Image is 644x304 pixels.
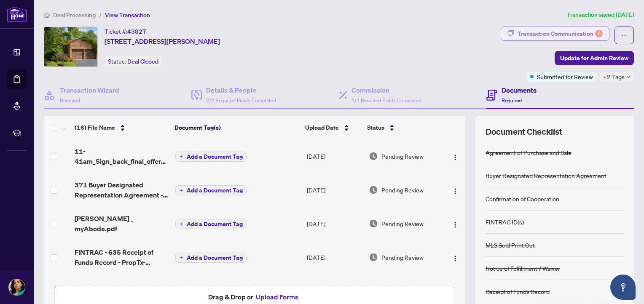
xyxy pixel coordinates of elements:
[452,255,459,262] img: Logo
[502,97,522,104] span: Required
[175,219,247,229] button: Add a Document Tag
[610,275,636,300] button: Open asap
[501,27,609,41] button: Transaction Communication6
[452,221,459,228] img: Logo
[486,264,560,273] div: Notice of Fulfillment / Waiver
[53,11,96,19] span: Deal Processing
[305,123,339,132] span: Upload Date
[187,187,243,193] span: Add a Document Tag
[44,12,50,18] span: home
[381,152,424,161] span: Pending Review
[302,116,364,139] th: Upload Date
[303,240,365,274] td: [DATE]
[75,180,169,200] span: 371 Buyer Designated Representation Agreement - PropTx-OREA_[DATE] 12_42_08.pdf
[75,213,169,234] span: [PERSON_NAME] _ myAbode.pdf
[352,97,421,104] span: 1/1 Required Fields Completed
[452,154,459,161] img: Logo
[486,171,606,180] div: Buyer Designated Representation Agreement
[187,154,243,160] span: Add a Document Tag
[105,56,162,67] div: Status:
[567,10,634,20] article: Transaction saved [DATE]
[75,146,169,166] span: 11-41am_Sign_back_final_offer__1_pdf_[DATE] 11_29_20.pdf
[303,207,365,240] td: [DATE]
[381,185,424,195] span: Pending Review
[187,221,243,227] span: Add a Document Tag
[105,11,150,19] span: View Transaction
[502,85,537,95] h4: Documents
[171,116,302,139] th: Document Tag(s)
[369,253,378,262] img: Document Status
[175,151,247,162] button: Add a Document Tag
[75,123,115,132] span: (16) File Name
[303,139,365,173] td: [DATE]
[555,51,634,65] button: Update for Admin Review
[206,97,276,104] span: 2/2 Required Fields Completed
[303,173,365,207] td: [DATE]
[364,116,441,139] th: Status
[381,253,424,262] span: Pending Review
[537,72,593,81] span: Submitted for Review
[127,28,146,35] span: 43827
[452,188,459,195] img: Logo
[369,219,378,228] img: Document Status
[206,85,276,95] h4: Details & People
[60,85,119,95] h4: Transaction Wizard
[105,36,220,46] span: [STREET_ADDRESS][PERSON_NAME]
[486,217,524,227] div: FINTRAC ID(s)
[7,6,27,22] img: logo
[626,75,631,79] span: down
[448,149,462,163] button: Logo
[253,291,301,302] button: Upload Forms
[105,27,146,36] div: Ticket #:
[60,97,80,104] span: Required
[175,253,247,263] button: Add a Document Tag
[99,10,102,20] li: /
[179,222,183,226] span: plus
[448,217,462,230] button: Logo
[486,287,550,296] div: Receipt of Funds Record
[621,32,627,38] span: ellipsis
[71,116,171,139] th: (16) File Name
[179,155,183,159] span: plus
[175,152,247,162] button: Add a Document Tag
[367,123,384,132] span: Status
[127,58,158,65] span: Deal Closed
[486,240,535,250] div: MLS Sold Print Out
[208,291,301,302] span: Drag & Drop or
[175,185,247,196] button: Add a Document Tag
[44,27,97,67] img: IMG-N12258207_1.jpg
[381,219,424,228] span: Pending Review
[560,51,628,65] span: Update for Admin Review
[448,183,462,197] button: Logo
[448,251,462,264] button: Logo
[518,27,603,40] div: Transaction Communication
[175,252,247,263] button: Add a Document Tag
[369,185,378,195] img: Document Status
[9,279,25,295] img: Profile Icon
[75,281,169,301] span: FINTRAC - 630 Individual Identification Record A - PropTx-OREA_[DATE] 11_10_13.pdf
[595,30,603,37] div: 6
[369,152,378,161] img: Document Status
[486,126,562,138] span: Document Checklist
[179,188,183,192] span: plus
[75,247,169,267] span: FINTRAC - 635 Receipt of Funds Record - PropTx-OREA_[DATE] 11_21_35.pdf
[175,219,247,229] button: Add a Document Tag
[486,148,572,157] div: Agreement of Purchase and Sale
[187,255,243,261] span: Add a Document Tag
[179,256,183,260] span: plus
[352,85,421,95] h4: Commission
[486,194,559,203] div: Confirmation of Cooperation
[175,185,247,195] button: Add a Document Tag
[603,72,625,82] span: +2 Tags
